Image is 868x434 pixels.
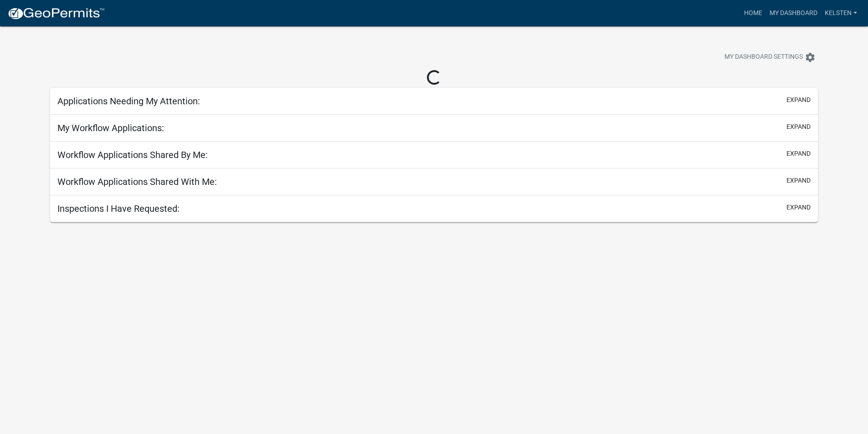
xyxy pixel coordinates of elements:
button: My Dashboard Settingssettings [717,48,823,66]
button: expand [786,149,811,158]
button: expand [786,95,811,105]
h5: Workflow Applications Shared With Me: [57,176,217,187]
button: expand [786,176,811,185]
button: expand [786,203,811,212]
a: Kelsten [821,5,861,22]
a: My Dashboard [766,5,821,22]
h5: My Workflow Applications: [57,123,164,133]
h5: Inspections I Have Requested: [57,203,180,214]
a: Home [740,5,766,22]
button: expand [786,122,811,132]
h5: Workflow Applications Shared By Me: [57,149,208,160]
span: My Dashboard Settings [724,52,803,63]
i: settings [805,52,816,63]
h5: Applications Needing My Attention: [57,96,200,107]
